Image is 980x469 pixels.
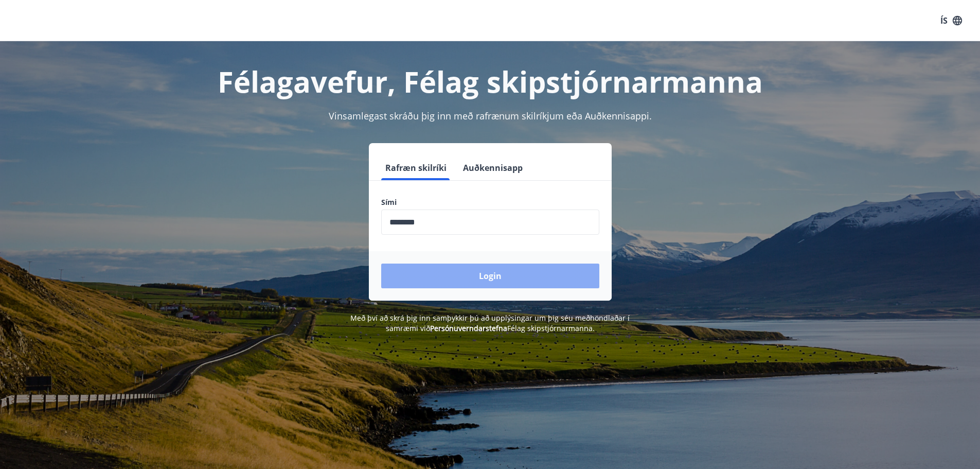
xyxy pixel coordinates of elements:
button: Rafræn skilríki [381,155,451,180]
span: Vinsamlegast skráðu þig inn með rafrænum skilríkjum eða Auðkennisappi. [329,110,652,122]
button: Login [381,264,599,288]
button: Auðkennisapp [459,155,527,180]
label: Sími [381,197,599,207]
a: Persónuverndarstefna [430,323,507,333]
h1: Félagavefur, Félag skipstjórnarmanna [132,62,848,101]
button: ÍS [935,11,968,30]
span: Með því að skrá þig inn samþykkir þú að upplýsingar um þig séu meðhöndlaðar í samræmi við Félag s... [350,313,630,333]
